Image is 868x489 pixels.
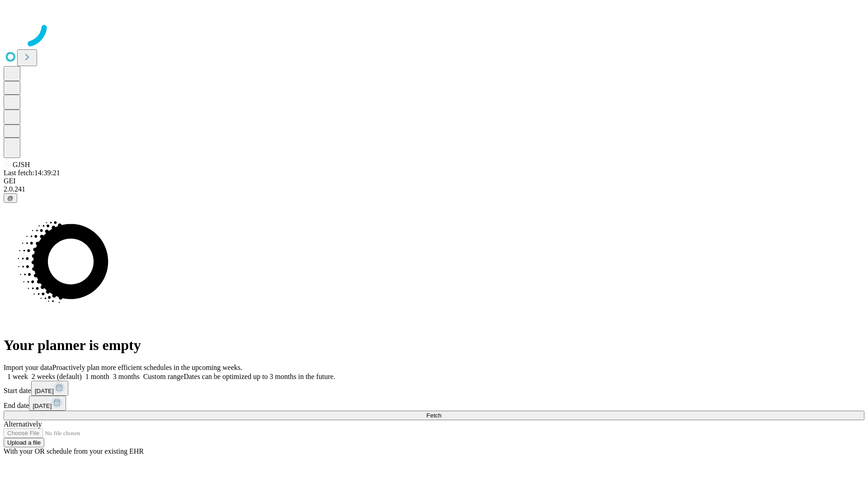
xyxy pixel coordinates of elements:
[426,412,441,419] span: Fetch
[4,193,17,203] button: @
[31,381,68,396] button: [DATE]
[4,411,864,420] button: Fetch
[4,447,144,455] span: With your OR schedule from your existing EHR
[184,373,335,380] span: Dates can be optimized up to 3 months in the future.
[7,373,28,380] span: 1 week
[4,337,864,354] h1: Your planner is empty
[4,185,864,193] div: 2.0.241
[35,388,54,394] span: [DATE]
[85,373,109,380] span: 1 month
[4,438,44,447] button: Upload a file
[4,177,864,185] div: GEI
[4,364,52,371] span: Import your data
[4,396,864,411] div: End date
[4,420,42,428] span: Alternatively
[29,396,66,411] button: [DATE]
[13,161,30,168] span: GJSH
[52,364,242,371] span: Proactively plan more efficient schedules in the upcoming weeks.
[143,373,184,380] span: Custom range
[4,381,864,396] div: Start date
[33,403,52,409] span: [DATE]
[7,195,14,201] span: @
[4,169,60,177] span: Last fetch: 14:39:21
[32,373,82,380] span: 2 weeks (default)
[113,373,140,380] span: 3 months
